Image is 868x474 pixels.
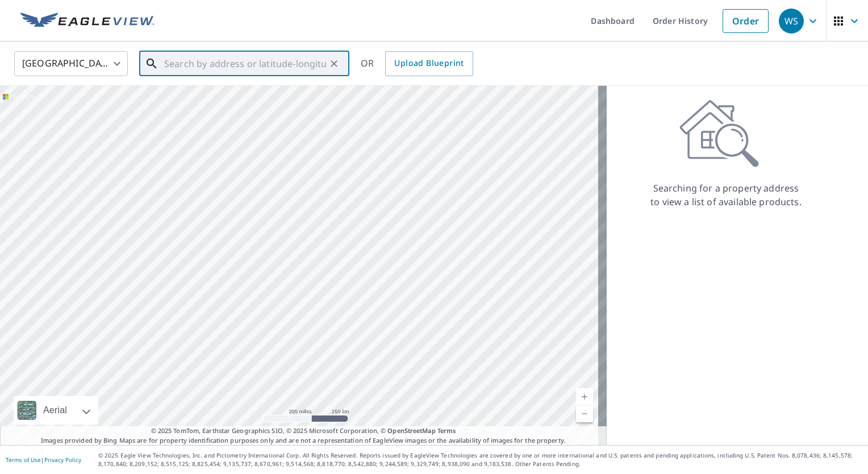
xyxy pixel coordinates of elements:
div: Aerial [40,396,70,425]
a: Order [723,9,769,33]
a: Current Level 5, Zoom Out [576,405,593,422]
p: © 2025 Eagle View Technologies, Inc. and Pictometry International Corp. All Rights Reserved. Repo... [98,451,862,468]
div: [GEOGRAPHIC_DATA] [14,48,128,80]
a: Privacy Policy [44,456,81,464]
a: Current Level 5, Zoom In [576,388,593,405]
img: EV Logo [20,13,155,30]
a: Terms of Use [6,456,41,464]
button: Clear [326,56,342,72]
span: © 2025 TomTom, Earthstar Geographics SIO, © 2025 Microsoft Corporation, © [151,426,456,436]
div: OR [361,51,473,76]
input: Search by address or latitude-longitude [164,48,326,80]
a: OpenStreetMap [387,426,435,435]
div: Aerial [14,396,98,425]
div: WS [779,9,804,34]
a: Upload Blueprint [385,51,473,76]
p: | [6,456,81,463]
a: Terms [437,426,456,435]
span: Upload Blueprint [394,56,464,70]
p: Searching for a property address to view a list of available products. [650,181,802,209]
